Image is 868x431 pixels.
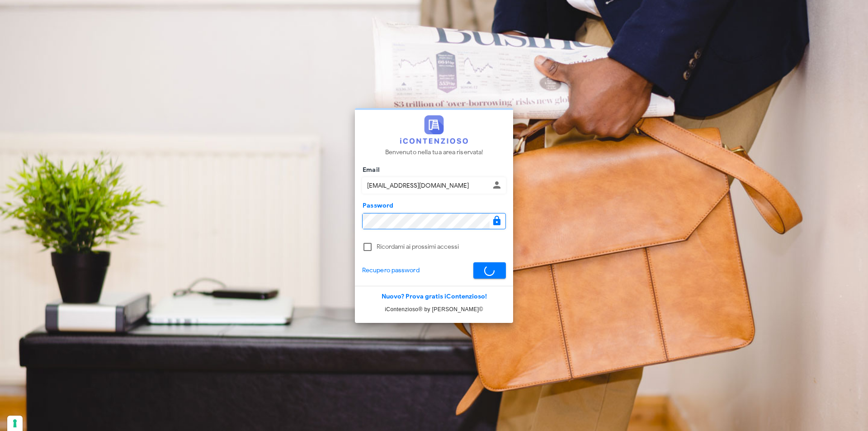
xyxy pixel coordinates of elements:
p: iContenzioso® by [PERSON_NAME]© [355,305,513,314]
label: Email [360,166,380,175]
a: Recupero password [362,265,420,275]
label: Ricordami ai prossimi accessi [377,242,506,251]
a: Nuovo? Prova gratis iContenzioso! [382,293,487,300]
label: Password [360,201,394,210]
button: Le tue preferenze relative al consenso per le tecnologie di tracciamento [7,416,23,431]
p: Benvenuto nella tua area riservata! [385,147,483,157]
input: Inserisci il tuo indirizzo email [363,178,490,193]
